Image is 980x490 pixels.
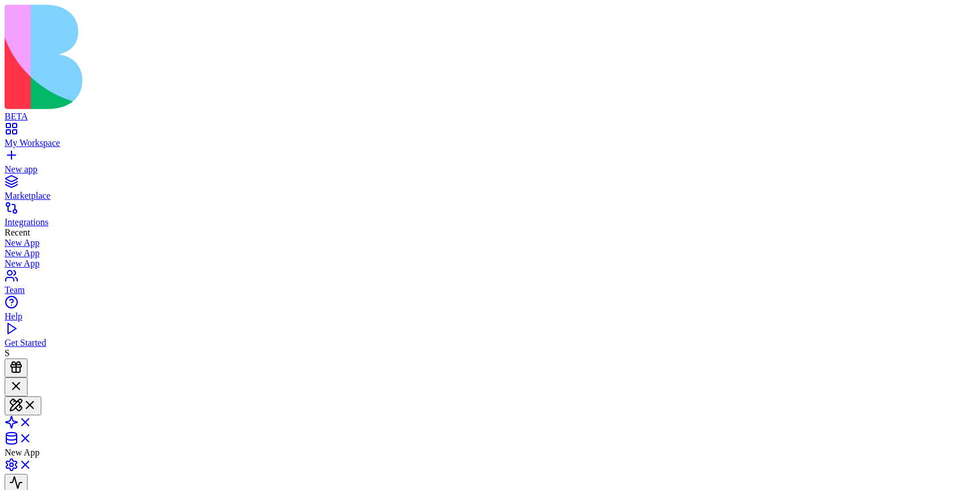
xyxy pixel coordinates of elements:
a: BETA [5,101,975,122]
div: My Workspace [5,138,975,148]
div: Get Started [5,338,975,348]
span: S [5,348,10,358]
span: New App [5,447,40,457]
a: New app [5,154,975,175]
a: Get Started [5,327,975,348]
div: New app [5,164,975,175]
span: Recent [5,227,30,237]
div: BETA [5,111,975,122]
div: Integrations [5,217,975,227]
a: New App [5,248,975,258]
a: My Workspace [5,128,975,148]
div: Help [5,311,975,322]
a: New App [5,238,975,248]
a: Integrations [5,207,975,227]
img: logo [5,5,466,109]
a: Marketplace [5,180,975,201]
a: Help [5,301,975,322]
a: New App [5,258,975,269]
a: Team [5,275,975,295]
div: Team [5,285,975,295]
div: Marketplace [5,191,975,201]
